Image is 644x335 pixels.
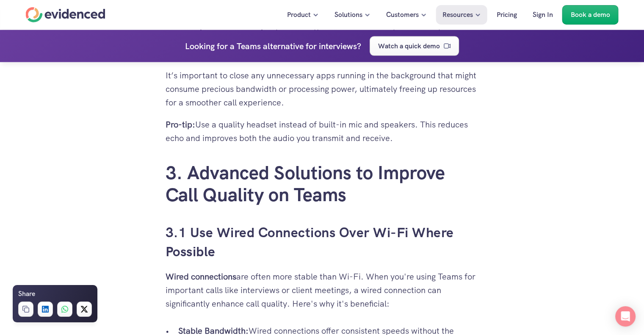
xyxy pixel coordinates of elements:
[370,36,459,55] a: Watch a quick demo
[386,9,419,20] p: Customers
[571,9,610,20] p: Book a demo
[562,5,619,25] a: Book a demo
[442,9,473,20] p: Resources
[287,9,311,20] p: Product
[615,306,636,327] div: Open Intercom Messenger
[166,224,458,260] a: 3.1 Use Wired Connections Over Wi-Fi Where Possible
[533,9,553,20] p: Sign In
[185,39,361,53] h4: Looking for a Teams alternative for interviews?
[490,5,523,25] a: Pricing
[526,5,559,25] a: Sign In
[378,40,440,51] p: Watch a quick demo
[18,288,35,299] h6: Share
[166,118,479,145] p: Use a quality headset instead of built-in mic and speakers. This reduces echo and improves both t...
[166,119,195,130] strong: Pro-tip:
[334,9,362,20] p: Solutions
[166,69,479,109] p: It’s important to close any unnecessary apps running in the background that might consume preciou...
[166,161,450,207] a: 3. Advanced Solutions to Improve Call Quality on Teams
[497,9,517,20] p: Pricing
[166,270,479,310] p: are often more stable than Wi-Fi. When you're using Teams for important calls like interviews or ...
[26,7,105,22] a: Home
[166,271,236,282] strong: Wired connections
